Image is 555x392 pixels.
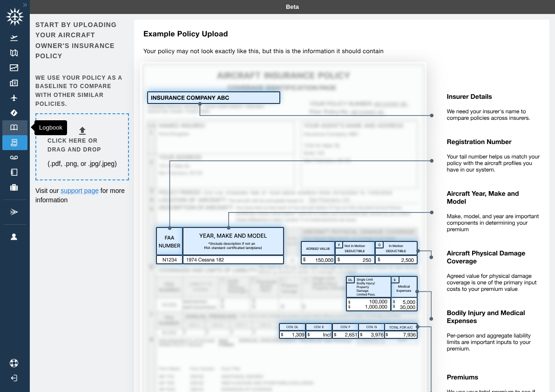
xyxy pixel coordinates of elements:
[35,20,127,62] h6: Start by uploading your aircraft owner's insurance policy
[35,186,127,205] p: Visit our for more information
[47,137,117,154] h6: Click here or drag and drop
[61,187,99,194] a: support page
[47,159,117,168] p: (.pdf, .png, or .jpg/.jpeg)
[35,74,127,109] h6: We use your policy as a baseline to compare with other similar policies.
